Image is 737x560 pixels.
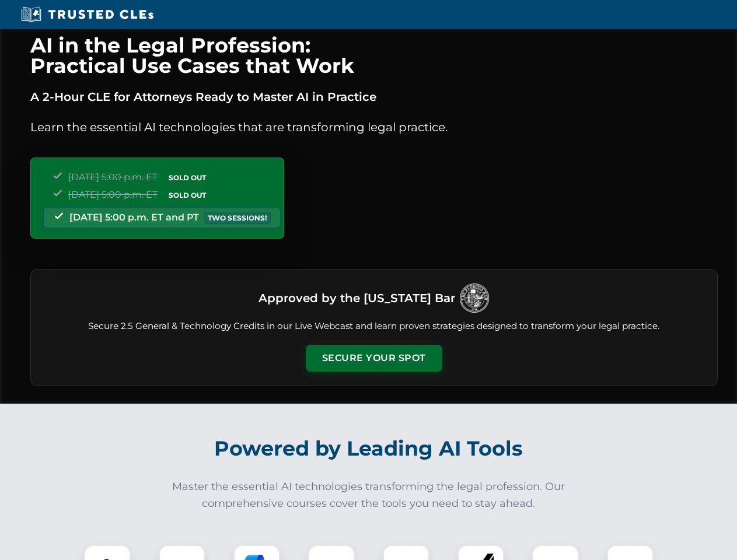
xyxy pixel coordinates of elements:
p: A 2-Hour CLE for Attorneys Ready to Master AI in Practice [30,87,718,106]
h3: Approved by the [US_STATE] Bar [259,288,455,309]
h1: AI in the Legal Profession: Practical Use Cases that Work [30,35,718,76]
p: Secure 2.5 General & Technology Credits in our Live Webcast and learn proven strategies designed ... [45,320,703,333]
span: [DATE] 5:00 p.m. ET [68,189,158,200]
img: Logo [460,283,489,313]
p: Master the essential AI technologies transforming the legal profession. Our comprehensive courses... [165,478,573,512]
span: [DATE] 5:00 p.m. ET [68,171,158,183]
button: Secure Your Spot [306,345,442,372]
h2: Powered by Leading AI Tools [46,428,692,469]
span: SOLD OUT [165,171,210,184]
img: Trusted CLEs [18,6,157,23]
p: Learn the essential AI technologies that are transforming legal practice. [30,118,718,136]
span: SOLD OUT [165,189,210,201]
